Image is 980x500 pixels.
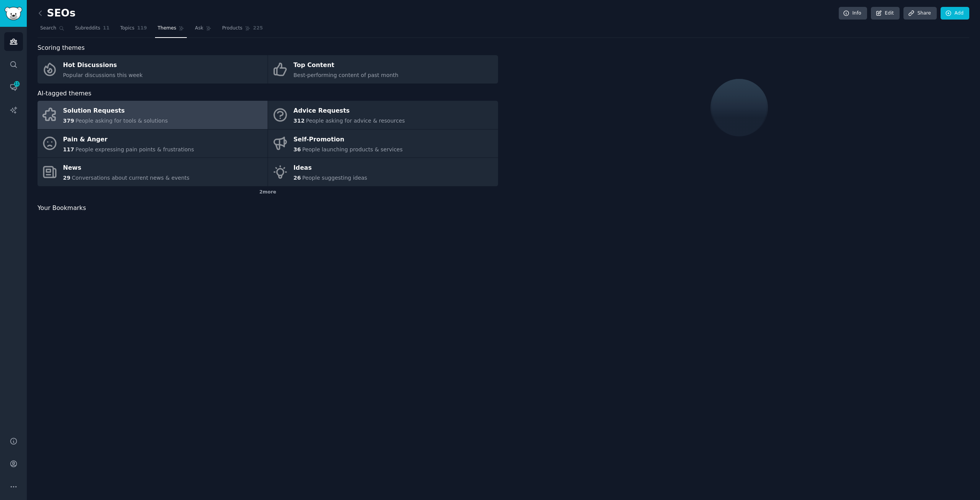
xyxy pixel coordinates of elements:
[103,25,109,32] span: 11
[63,146,74,152] span: 117
[294,118,305,124] span: 312
[871,7,900,20] a: Edit
[38,158,268,186] a: News29Conversations about current news & events
[38,7,75,20] h2: SEOs
[38,130,268,158] a: Pain & Anger117People expressing pain points & frustrations
[294,105,405,117] div: Advice Requests
[839,7,867,20] a: Info
[294,146,301,152] span: 36
[192,22,214,38] a: Ask
[63,133,194,146] div: Pain & Anger
[63,72,143,78] span: Popular discussions this week
[903,7,936,20] a: Share
[75,118,168,124] span: People asking for tools & solutions
[294,133,403,146] div: Self-Promotion
[38,186,498,198] div: 2 more
[63,175,70,181] span: 29
[13,81,20,87] span: 11
[253,25,263,32] span: 225
[158,25,176,32] span: Themes
[268,55,498,84] a: Top ContentBest-performing content of past month
[294,59,399,72] div: Top Content
[941,7,969,20] a: Add
[268,101,498,129] a: Advice Requests312People asking for advice & resources
[306,118,405,124] span: People asking for advice & resources
[38,55,268,84] a: Hot DiscussionsPopular discussions this week
[219,22,265,38] a: Products225
[302,175,367,181] span: People suggesting ideas
[155,22,187,38] a: Themes
[40,25,56,32] span: Search
[5,7,22,20] img: GummySearch logo
[38,89,91,98] span: AI-tagged themes
[118,22,150,38] a: Topics119
[222,25,242,32] span: Products
[38,43,85,53] span: Scoring themes
[75,25,100,32] span: Subreddits
[268,158,498,186] a: Ideas26People suggesting ideas
[38,101,268,129] a: Solution Requests379People asking for tools & solutions
[268,130,498,158] a: Self-Promotion36People launching products & services
[75,146,194,152] span: People expressing pain points & frustrations
[4,78,23,97] a: 11
[294,162,367,174] div: Ideas
[294,72,399,78] span: Best-performing content of past month
[38,203,86,213] span: Your Bookmarks
[63,105,168,117] div: Solution Requests
[120,25,134,32] span: Topics
[63,59,143,72] div: Hot Discussions
[63,162,189,174] div: News
[63,118,74,124] span: 379
[38,22,67,38] a: Search
[195,25,203,32] span: Ask
[294,175,301,181] span: 26
[137,25,147,32] span: 119
[72,175,189,181] span: Conversations about current news & events
[72,22,112,38] a: Subreddits11
[302,146,402,152] span: People launching products & services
